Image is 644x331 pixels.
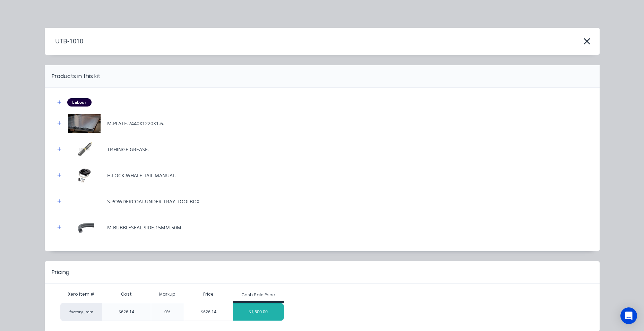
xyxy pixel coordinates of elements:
div: Open Intercom Messenger [620,307,637,324]
div: M.BUBBLESEAL.SIDE.15MM.50M. [107,224,183,231]
div: $626.14 [102,303,151,321]
div: Cash Sale Price [241,292,275,298]
div: Markup [151,287,184,301]
img: M.BUBBLESEAL.SIDE.15MM.50M. [67,218,102,237]
div: Pricing [52,268,69,277]
div: Labour [67,98,92,107]
div: M.PLATE.2440X1220X1.6. [107,120,164,127]
img: TP.HINGE.GREASE. [67,140,102,159]
div: Products in this kit [52,72,100,80]
div: S.POWDERCOAT.UNDER-TRAY-TOOLBOX [107,198,199,205]
div: $626.14 [184,303,233,321]
div: Xero Item # [60,287,102,301]
div: TP.HINGE.GREASE. [107,146,149,153]
div: Cost [102,287,151,301]
div: H.LOCK.WHALE-TAIL.MANUAL. [107,172,177,179]
div: $1,500.00 [233,303,284,321]
div: factory_item [60,303,102,321]
img: H.LOCK.WHALE-TAIL.MANUAL. [67,166,102,185]
div: Price [184,287,233,301]
div: 0% [151,303,184,321]
img: M.PLATE.2440X1220X1.6. [67,114,102,133]
h4: UTB-1010 [45,35,83,48]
